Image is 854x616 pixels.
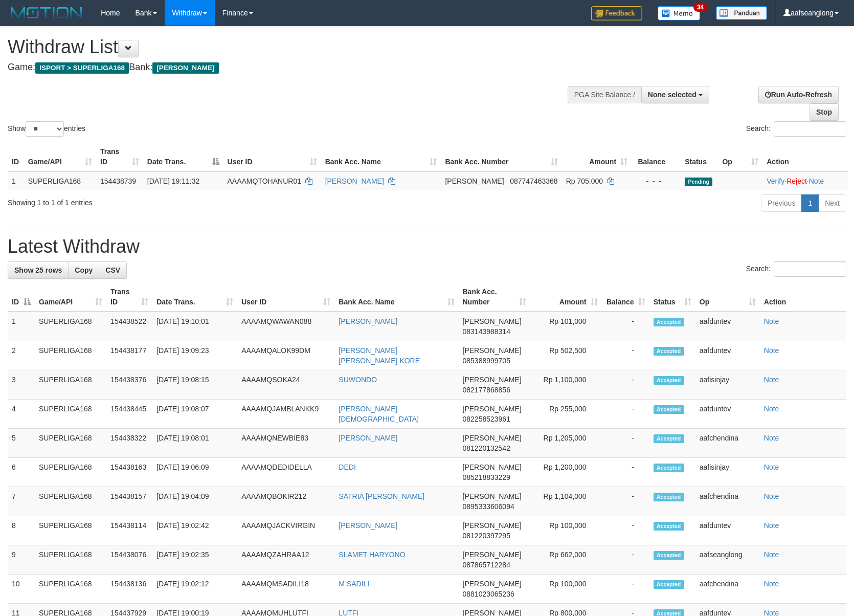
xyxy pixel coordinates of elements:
a: CSV [99,261,127,279]
span: [PERSON_NAME] [463,492,522,500]
span: [PERSON_NAME] [152,62,218,74]
th: User ID: activate to sort column ascending [223,142,321,171]
span: Rp 705.000 [566,177,603,185]
h1: Withdraw List [8,37,559,57]
a: [PERSON_NAME] [325,177,384,185]
td: [DATE] 19:08:15 [152,370,237,400]
span: [PERSON_NAME] [463,551,522,559]
span: Copy [75,266,93,274]
td: SUPERLIGA168 [35,575,106,604]
span: [PERSON_NAME] [463,317,522,325]
th: User ID: activate to sort column ascending [237,282,334,312]
td: 7 [8,487,35,516]
td: SUPERLIGA168 [35,516,106,545]
div: Showing 1 to 1 of 1 entries [8,193,348,208]
span: Copy 0881023065236 to clipboard [463,590,514,598]
label: Search: [746,261,846,277]
td: SUPERLIGA168 [35,370,106,400]
td: Rp 502,500 [530,341,602,370]
td: - [602,429,649,458]
th: Trans ID: activate to sort column ascending [96,142,143,171]
td: SUPERLIGA168 [24,171,96,190]
th: Date Trans.: activate to sort column descending [143,142,223,171]
td: 9 [8,545,35,575]
span: [DATE] 19:11:32 [147,177,199,185]
img: panduan.png [716,6,767,20]
th: Game/API: activate to sort column ascending [24,142,96,171]
td: - [602,312,649,341]
span: Copy 0895333606094 to clipboard [463,502,514,511]
div: PGA Site Balance / [568,86,641,103]
img: Button%20Memo.svg [658,6,701,20]
th: Op: activate to sort column ascending [695,282,760,312]
a: DEDI [339,463,355,471]
span: Accepted [654,493,684,501]
th: Balance: activate to sort column ascending [602,282,649,312]
a: SLAMET HARYONO [339,551,405,559]
th: Amount: activate to sort column ascending [562,142,632,171]
td: - [602,545,649,575]
input: Search: [774,261,846,277]
a: [PERSON_NAME][DEMOGRAPHIC_DATA] [339,405,419,423]
td: SUPERLIGA168 [35,545,106,575]
span: None selected [648,91,696,99]
a: Reject [786,177,807,185]
span: [PERSON_NAME] [463,521,522,530]
a: Note [764,580,779,588]
td: Rp 1,205,000 [530,429,602,458]
span: CSV [105,266,120,274]
a: Next [818,194,846,212]
td: SUPERLIGA168 [35,429,106,458]
a: Show 25 rows [8,261,69,279]
td: aafchendina [695,487,760,516]
td: SUPERLIGA168 [35,458,106,487]
label: Show entries [8,121,85,137]
td: 6 [8,458,35,487]
th: Trans ID: activate to sort column ascending [106,282,152,312]
td: 154438522 [106,312,152,341]
span: [PERSON_NAME] [463,463,522,471]
a: [PERSON_NAME] [PERSON_NAME] KORE [339,346,420,365]
td: [DATE] 19:10:01 [152,312,237,341]
td: AAAAMQBOKIR212 [237,487,334,516]
td: SUPERLIGA168 [35,312,106,341]
a: Note [764,317,779,325]
td: Rp 101,000 [530,312,602,341]
span: Accepted [654,551,684,560]
span: Accepted [654,522,684,531]
span: Accepted [654,347,684,356]
td: SUPERLIGA168 [35,341,106,370]
td: Rp 662,000 [530,545,602,575]
td: 4 [8,400,35,429]
td: aafduntev [695,312,760,341]
td: [DATE] 19:02:12 [152,575,237,604]
td: 154438376 [106,370,152,400]
span: Copy 081220132542 to clipboard [463,444,510,452]
td: Rp 1,104,000 [530,487,602,516]
td: Rp 100,000 [530,575,602,604]
span: Copy 083143988314 to clipboard [463,327,510,336]
h4: Game: Bank: [8,62,559,73]
a: 1 [801,194,819,212]
a: Copy [68,261,99,279]
a: Note [809,177,824,185]
span: AAAAMQTOHANUR01 [228,177,301,185]
td: 8 [8,516,35,545]
td: [DATE] 19:09:23 [152,341,237,370]
td: AAAAMQJAMBLANKK9 [237,400,334,429]
td: 154438322 [106,429,152,458]
select: Showentries [26,121,64,137]
td: aafisinjay [695,370,760,400]
td: 154438114 [106,516,152,545]
span: [PERSON_NAME] [463,346,522,355]
td: 3 [8,370,35,400]
label: Search: [746,121,846,137]
th: Action [760,282,846,312]
td: aafchendina [695,575,760,604]
a: M SADILI [339,580,369,588]
span: Show 25 rows [14,266,62,274]
td: - [602,487,649,516]
td: [DATE] 19:06:09 [152,458,237,487]
th: Action [762,142,848,171]
td: 1 [8,312,35,341]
